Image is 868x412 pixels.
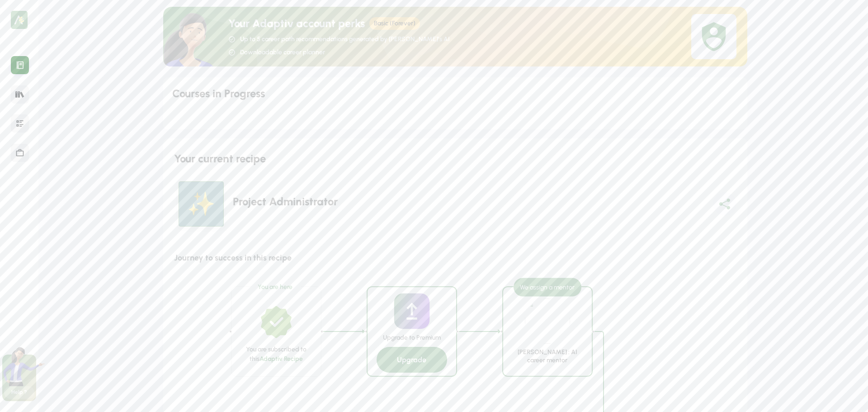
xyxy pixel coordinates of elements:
div: Up to 5 career path recommendations generated by [PERSON_NAME]’s AI [240,35,450,44]
div: [PERSON_NAME] : AI career mentorWe assign a mentor [502,286,593,377]
div: ✨ [187,189,215,219]
div: Help ? [11,389,27,396]
div: Journey to success in this recipe [163,253,747,264]
img: Adaptiv.svg [525,298,570,344]
div: Upgrade [377,347,447,373]
div: You are here [251,279,301,295]
img: upgrade.2547d7b7aea472d5aaaefaace0fd4329.svg [394,293,430,329]
div: Courses in Progress [172,86,738,101]
div: You are subscribed to this [242,345,311,364]
div: Upgrade to PremiumUpgrade [367,286,457,377]
img: mini-logo.d7381ba1213a95610a3b.png [11,11,28,29]
div: Basic (Forever) [369,17,420,30]
div: We assign a mentor [514,278,581,297]
img: shield-user.4b20f76a9dc13bfb41755ed05012c2f3.svg [698,21,730,52]
div: Your current recipe [174,152,266,166]
div: Downloadable career planner [240,48,325,57]
img: ada.1cda92cadded8029978b.png [2,346,47,386]
div: You are subscribed to thisAdaptiv RecipeYou are here [231,286,321,377]
div: Upgrade to Premium [383,334,441,342]
div: [PERSON_NAME] : AI career mentor [513,348,582,365]
div: Project Administrator [233,194,338,209]
span: Adaptiv Recipe [259,355,303,363]
div: Your Adaptiv account perks [228,16,450,31]
img: ada.051d0e2aa6cad1c78398.png [157,13,221,78]
img: verified.fe0fb5d9e2308cc97cabcf4d39f55e9d.svg [258,304,294,340]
